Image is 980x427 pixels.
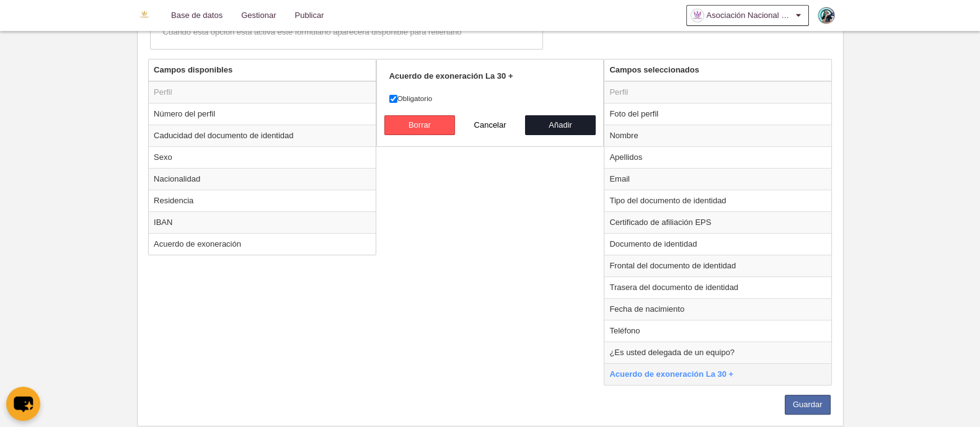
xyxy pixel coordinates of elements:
td: Sexo [149,146,376,168]
td: ¿Es usted delegada de un equipo? [604,341,831,363]
button: Guardar [785,395,831,415]
td: Certificado de afiliación EPS [604,211,831,233]
label: Obligatorio [389,93,591,104]
td: Perfil [149,81,376,103]
td: Perfil [604,81,831,103]
div: Cuando esta opción está activa este formulario aparecerá disponible para rellenarlo [163,27,530,38]
img: PaoBqShlDZri.30x30.jpg [818,7,834,24]
td: Frontal del documento de identidad [604,255,831,276]
td: Acuerdo de exoneración La 30 + [604,363,831,385]
td: IBAN [149,211,376,233]
td: Teléfono [604,320,831,341]
input: Obligatorio [389,95,397,103]
td: Número del perfil [149,103,376,125]
th: Campos seleccionados [604,59,831,81]
td: Email [604,168,831,190]
img: OaI3GtSbPWi1.30x30.jpg [691,9,704,22]
button: Añadir [525,115,596,135]
span: Asociación Nacional de Fútbol Femenino [707,9,793,22]
button: Cancelar [455,115,526,135]
td: Trasera del documento de identidad [604,276,831,298]
td: Nombre [604,125,831,146]
button: chat-button [6,387,40,421]
td: Caducidad del documento de identidad [149,125,376,146]
td: Foto del perfil [604,103,831,125]
td: Documento de identidad [604,233,831,255]
td: Nacionalidad [149,168,376,190]
img: Asociación Nacional de Fútbol Femenino [137,7,152,22]
td: Apellidos [604,146,831,168]
td: Tipo del documento de identidad [604,190,831,211]
strong: Acuerdo de exoneración La 30 + [389,71,513,81]
th: Campos disponibles [149,59,376,81]
a: Asociación Nacional de Fútbol Femenino [686,5,809,26]
button: Borrar [384,115,455,135]
td: Residencia [149,190,376,211]
td: Acuerdo de exoneración [149,233,376,255]
td: Fecha de nacimiento [604,298,831,320]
